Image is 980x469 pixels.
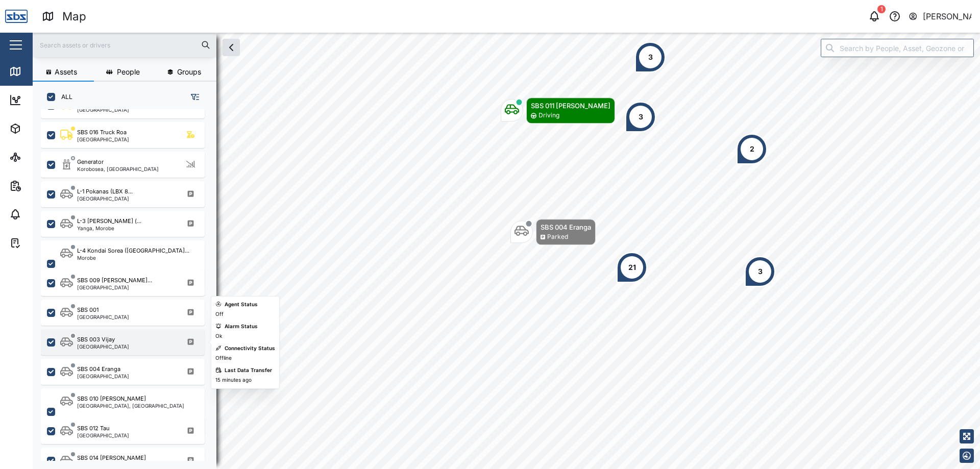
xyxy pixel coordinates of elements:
div: 3 [639,111,643,122]
div: SBS 016 Truck Roa [77,128,127,137]
div: 1 [877,5,886,13]
div: [GEOGRAPHIC_DATA] [77,137,129,142]
div: Morobe [77,255,189,260]
div: [GEOGRAPHIC_DATA] [77,107,129,112]
div: Reports [27,180,61,191]
span: People [117,68,140,76]
div: Korobosea, [GEOGRAPHIC_DATA] [77,166,159,171]
div: Map marker [737,134,767,164]
div: Generator [77,158,104,166]
div: [GEOGRAPHIC_DATA] [77,374,129,379]
canvas: Map [33,33,980,469]
div: Agent Status [225,301,258,309]
div: SBS 003 Vijay [77,335,115,344]
div: SBS 009 [PERSON_NAME]... [77,276,152,285]
div: Tasks [27,237,55,249]
div: Offline [215,354,232,362]
div: Ok [215,332,222,340]
div: L-4 Kondai Sorea ([GEOGRAPHIC_DATA]... [77,246,189,255]
input: Search assets or drivers [39,37,210,53]
div: Map marker [625,102,656,132]
div: Map marker [635,42,666,72]
div: SBS 012 Tau [77,424,110,433]
div: Connectivity Status [225,344,275,353]
input: Search by People, Asset, Geozone or Place [821,39,974,57]
div: Map [62,8,86,26]
div: SBS 001 [77,306,99,314]
div: Alarms [27,209,58,220]
div: 15 minutes ago [215,376,252,384]
div: [GEOGRAPHIC_DATA], [GEOGRAPHIC_DATA] [77,403,184,408]
div: SBS 010 [PERSON_NAME] [77,394,146,403]
div: [GEOGRAPHIC_DATA] [77,344,129,349]
span: Assets [55,68,77,76]
div: L-3 [PERSON_NAME] (... [77,217,141,226]
div: [PERSON_NAME] [923,10,972,23]
div: Parked [547,232,568,242]
img: Main Logo [5,5,28,28]
div: Alarm Status [225,323,258,331]
div: Off [215,281,224,289]
div: Map marker [510,219,596,245]
div: 21 [628,262,636,273]
div: Map marker [745,256,775,287]
div: Off [215,310,224,318]
div: Agent Status [225,271,258,279]
label: ALL [55,93,72,101]
div: 3 [648,52,653,63]
div: Dashboard [27,94,72,106]
div: Map marker [501,97,615,124]
div: [GEOGRAPHIC_DATA] [77,314,129,319]
div: SBS 011 [PERSON_NAME] [531,101,610,111]
button: [PERSON_NAME] [908,9,972,23]
div: Map [27,66,50,77]
div: [GEOGRAPHIC_DATA] [77,196,133,201]
div: grid [41,109,216,461]
div: [GEOGRAPHIC_DATA] [77,433,129,438]
div: Yanga, Morobe [77,226,141,231]
div: SBS 004 Eranga [541,222,591,232]
div: Sites [27,152,51,163]
div: Map marker [617,252,647,283]
span: Groups [177,68,201,76]
div: SBS 014 [PERSON_NAME] [77,454,146,462]
div: Last Data Transfer [225,366,272,375]
div: Driving [538,111,559,120]
div: [GEOGRAPHIC_DATA] [77,285,152,290]
div: L-1 Pokanas (LBX 8... [77,187,133,196]
div: 2 [750,143,754,155]
div: Alarm Status [225,293,258,301]
div: Assets [27,123,58,134]
div: SBS 004 Eranga [77,365,120,374]
div: 3 [758,266,763,277]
